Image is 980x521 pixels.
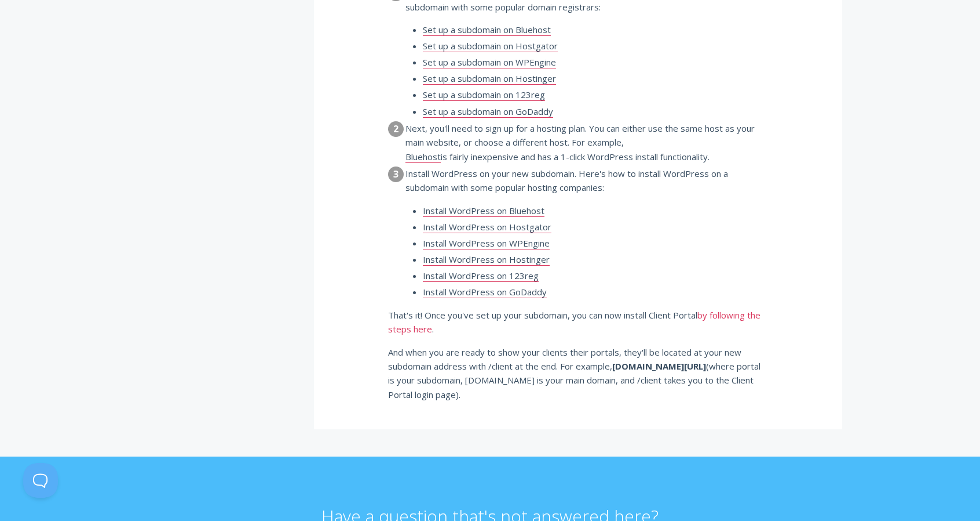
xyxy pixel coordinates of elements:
[388,308,768,337] p: That's it! Once you've set up your subdomain, you can now install Client Portal .
[423,221,551,233] a: Install WordPress on Hostgator
[423,89,545,101] a: Set up a subdomain on 123reg
[388,167,404,182] dt: 3
[23,463,58,498] iframe: Toggle Customer Support
[405,121,768,164] dd: Next, you'll need to sign up for a hosting plan. You can either use the same host as your main we...
[423,24,551,36] a: Set up a subdomain on Bluehost
[388,345,768,402] p: And when you are ready to show your clients their portals, they'll be located at your new subdoma...
[423,286,547,298] a: Install WordPress on GoDaddy
[423,237,550,249] a: Install WordPress on WPEngine
[405,151,441,163] a: Bluehost
[405,167,768,299] dd: Install WordPress on your new subdomain. Here's how to install WordPress on a subdomain with some...
[423,40,558,52] a: Set up a subdomain on Hostgator
[423,270,539,282] a: Install WordPress on 123reg
[423,106,553,118] a: Set up a subdomain on GoDaddy
[612,360,706,372] strong: [DOMAIN_NAME][URL]
[423,205,544,217] a: Install WordPress on Bluehost
[423,56,556,68] a: Set up a subdomain on WPEngine
[423,73,556,85] a: Set up a subdomain on Hostinger
[388,121,404,137] dt: 2
[423,254,550,266] a: Install WordPress on Hostinger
